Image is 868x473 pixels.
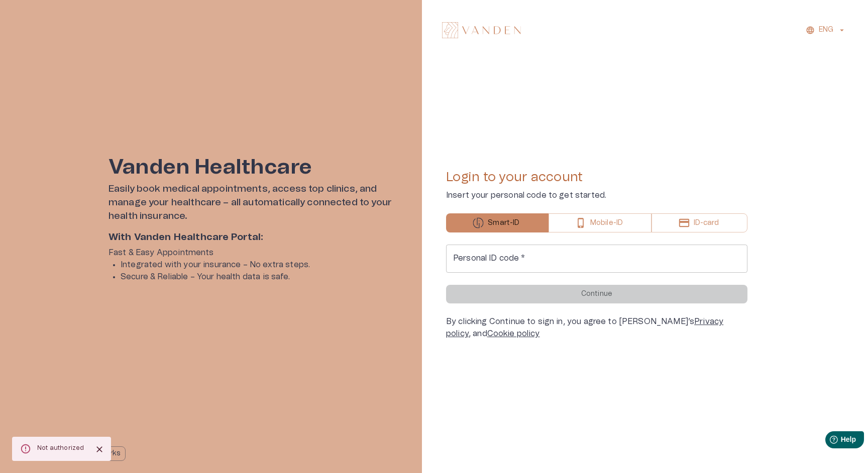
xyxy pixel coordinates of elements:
button: Close [92,442,107,457]
button: ENG [804,23,848,37]
button: Smart-ID [446,213,549,232]
p: Mobile-ID [590,218,623,228]
button: ID-card [652,213,747,232]
button: Mobile-ID [549,213,652,232]
p: ID-card [694,218,719,228]
div: Not authorized [37,440,84,458]
img: Vanden logo [442,22,521,38]
p: Insert your personal code to get started. [446,189,747,201]
h4: Login to your account [446,169,747,185]
p: ENG [819,25,833,35]
p: Smart-ID [488,218,519,228]
a: Cookie policy [487,330,540,338]
div: By clicking Continue to sign in, you agree to [PERSON_NAME]’s , and [446,316,747,340]
iframe: Help widget launcher [790,427,868,455]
